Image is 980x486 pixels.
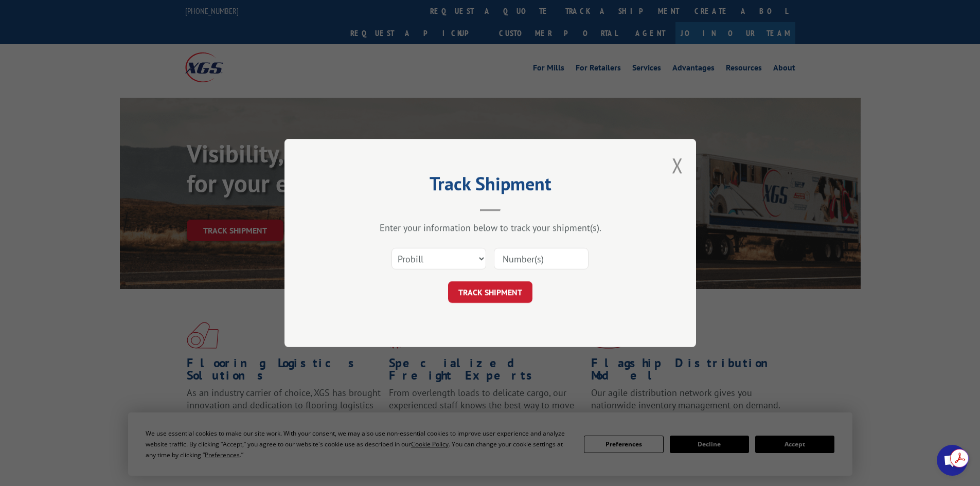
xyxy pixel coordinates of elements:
div: Enter your information below to track your shipment(s). [336,222,645,233]
input: Number(s) [494,248,589,269]
button: TRACK SHIPMENT [448,281,532,303]
h2: Track Shipment [336,176,645,196]
button: Close modal [672,152,683,179]
div: Open chat [937,445,968,476]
